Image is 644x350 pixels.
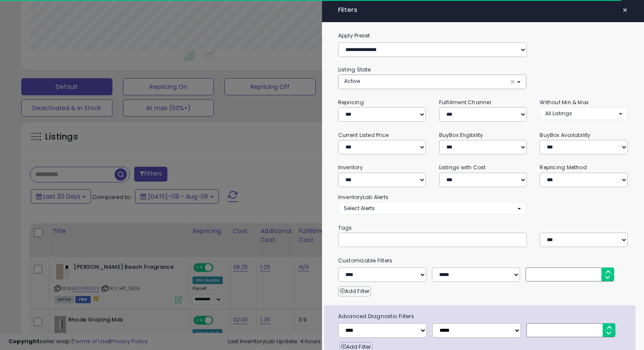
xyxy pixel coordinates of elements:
[619,4,631,16] button: ×
[545,110,572,117] span: All Listings
[338,99,364,106] small: Repricing
[338,286,371,296] button: Add Filter
[338,202,526,214] button: Select Alerts
[332,312,635,321] span: Advanced Diagnostic Filters
[510,77,515,86] span: ×
[338,6,628,14] h4: Filters
[338,66,371,73] small: Listing State
[344,205,375,212] span: Select Alerts
[439,99,491,106] small: Fulfillment Channel
[439,164,486,171] small: Listings with Cost
[540,131,590,139] small: BuyBox Availability
[622,4,628,16] span: ×
[540,107,628,120] button: All Listings
[338,193,388,201] small: InventoryLab Alerts
[338,131,388,139] small: Current Listed Price
[332,223,634,233] small: Tags
[540,99,589,106] small: Without Min & Max
[332,256,634,265] small: Customizable Filters
[332,31,634,40] label: Apply Preset:
[540,164,587,171] small: Repricing Method
[439,131,483,139] small: BuyBox Eligibility
[339,75,526,89] button: Active ×
[338,164,363,171] small: Inventory
[344,77,360,85] span: Active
